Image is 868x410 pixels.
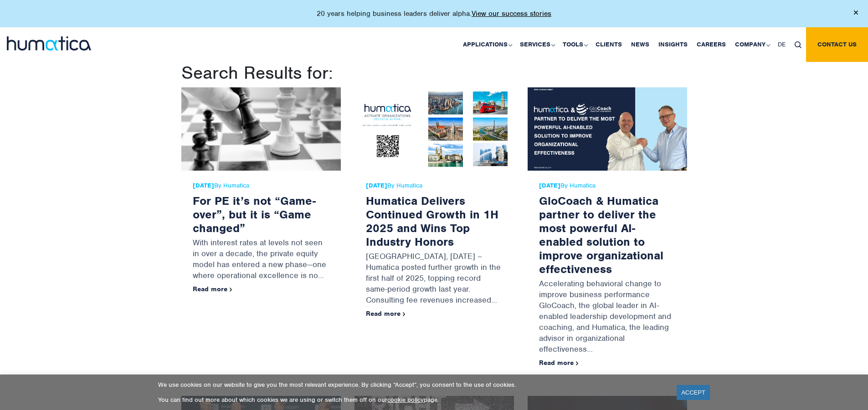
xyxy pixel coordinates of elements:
p: You can find out more about which cookies we are using or switch them off on our page. [158,396,665,404]
strong: [DATE] [366,182,387,189]
img: Humatica Delivers Continued Growth in 1H 2025 and Wins Top Industry Honors [354,87,514,171]
p: We use cookies on our website to give you the most relevant experience. By clicking “Accept”, you... [158,381,665,389]
a: Insights [654,27,692,62]
p: 20 years helping business leaders deliver alpha. [317,9,551,18]
a: Read more [539,359,579,367]
img: arrowicon [230,288,232,292]
p: Accelerating behavioral change to improve business performance GloCoach, the global leader in AI-... [539,276,676,359]
a: Tools [558,27,591,62]
a: Read more [366,309,406,318]
span: DE [778,40,786,48]
img: arrowicon [403,312,406,316]
a: For PE it’s not “Game-over”, but it is “Game changed” [193,193,316,235]
a: Applications [458,27,515,62]
a: Services [515,27,558,62]
a: ACCEPT [677,385,710,400]
a: Clients [591,27,627,62]
span: By Humatica [193,182,329,189]
h1: Search Results for: [181,62,687,84]
a: cookie policy [387,396,424,404]
a: Company [730,27,773,62]
a: GloCoach & Humatica partner to deliver the most powerful AI-enabled solution to improve organizat... [539,193,663,276]
img: arrowicon [576,361,579,365]
a: News [627,27,654,62]
span: By Humatica [539,182,676,189]
strong: [DATE] [193,182,214,189]
img: GloCoach & Humatica partner to deliver the most powerful AI-enabled solution to improve organizat... [528,87,687,171]
p: With interest rates at levels not seen in over a decade, the private equity model has entered a n... [193,235,329,285]
a: View our success stories [472,9,551,18]
a: Humatica Delivers Continued Growth in 1H 2025 and Wins Top Industry Honors [366,193,498,249]
a: Contact us [806,27,868,62]
img: search_icon [795,41,801,48]
a: DE [773,27,790,62]
strong: [DATE] [539,182,560,189]
img: logo [7,36,91,51]
span: By Humatica [366,182,503,189]
a: Read more [193,285,232,293]
p: [GEOGRAPHIC_DATA], [DATE] – Humatica posted further growth in the first half of 2025, topping rec... [366,248,503,310]
a: Careers [692,27,730,62]
img: For PE it’s not “Game-over”, but it is “Game changed” [181,87,341,171]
